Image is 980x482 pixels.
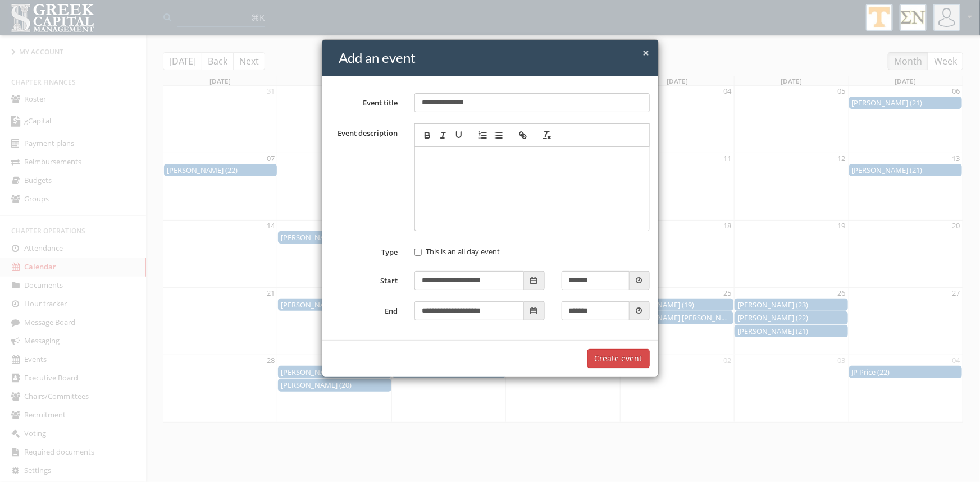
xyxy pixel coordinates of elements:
[322,124,407,139] label: Event description
[414,246,500,258] label: This is an all day event
[322,243,407,258] label: Type
[643,45,650,61] span: ×
[322,302,407,316] label: End
[322,272,407,286] label: Start
[339,48,650,67] h4: Add an event
[322,94,407,108] label: Event title
[587,349,650,368] button: Create event
[414,249,422,256] input: This is an all day event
